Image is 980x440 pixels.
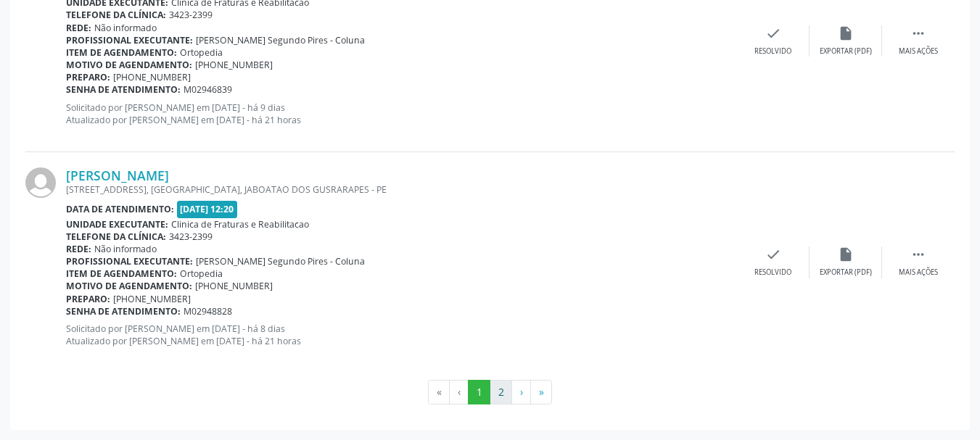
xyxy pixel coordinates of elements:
b: Senha de atendimento: [66,305,181,317]
div: [STREET_ADDRESS], [GEOGRAPHIC_DATA], JABOATAO DOS GUSRARAPES - PE [66,183,737,196]
span: 3423-2399 [169,9,213,21]
span: [PHONE_NUMBER] [195,59,273,71]
button: Go to page 2 [490,380,512,404]
b: Rede: [66,243,91,255]
div: Exportar (PDF) [820,267,872,278]
ul: Pagination [25,380,955,404]
b: Profissional executante: [66,255,193,267]
b: Profissional executante: [66,34,193,46]
button: Go to next page [511,380,531,404]
i:  [910,25,926,41]
b: Senha de atendimento: [66,83,181,96]
b: Item de agendamento: [66,46,177,59]
span: M02946839 [184,83,232,96]
b: Item de agendamento: [66,267,177,280]
span: Não informado [94,22,157,34]
span: Ortopedia [180,267,223,280]
div: Resolvido [754,267,791,278]
b: Preparo: [66,293,110,305]
a: [PERSON_NAME] [66,167,169,183]
i: check [765,25,781,41]
div: Exportar (PDF) [820,46,872,57]
div: Resolvido [754,46,791,57]
span: Ortopedia [180,46,223,59]
i: check [765,246,781,262]
div: Mais ações [899,46,938,57]
button: Go to last page [530,380,552,404]
span: 3423-2399 [169,231,213,243]
span: [PHONE_NUMBER] [113,293,191,305]
span: Clinica de Fraturas e Reabilitacao [171,218,309,231]
span: [PERSON_NAME] Segundo Pires - Coluna [196,255,365,267]
button: Go to page 1 [468,380,490,404]
b: Unidade executante: [66,218,168,231]
i: insert_drive_file [838,25,854,41]
span: [DATE] 12:20 [177,201,238,217]
p: Solicitado por [PERSON_NAME] em [DATE] - há 9 dias Atualizado por [PERSON_NAME] em [DATE] - há 21... [66,101,737,126]
span: M02948828 [184,305,232,317]
b: Telefone da clínica: [66,231,166,243]
div: Mais ações [899,267,938,278]
b: Telefone da clínica: [66,9,166,21]
span: [PERSON_NAME] Segundo Pires - Coluna [196,34,365,46]
i: insert_drive_file [838,246,854,262]
span: Não informado [94,243,157,255]
b: Preparo: [66,71,110,83]
span: [PHONE_NUMBER] [113,71,191,83]
span: [PHONE_NUMBER] [195,280,273,292]
img: img [25,167,56,198]
b: Rede: [66,22,91,34]
i:  [910,246,926,262]
b: Motivo de agendamento: [66,59,192,71]
b: Motivo de agendamento: [66,280,192,292]
b: Data de atendimento: [66,203,174,215]
p: Solicitado por [PERSON_NAME] em [DATE] - há 8 dias Atualizado por [PERSON_NAME] em [DATE] - há 21... [66,323,737,347]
